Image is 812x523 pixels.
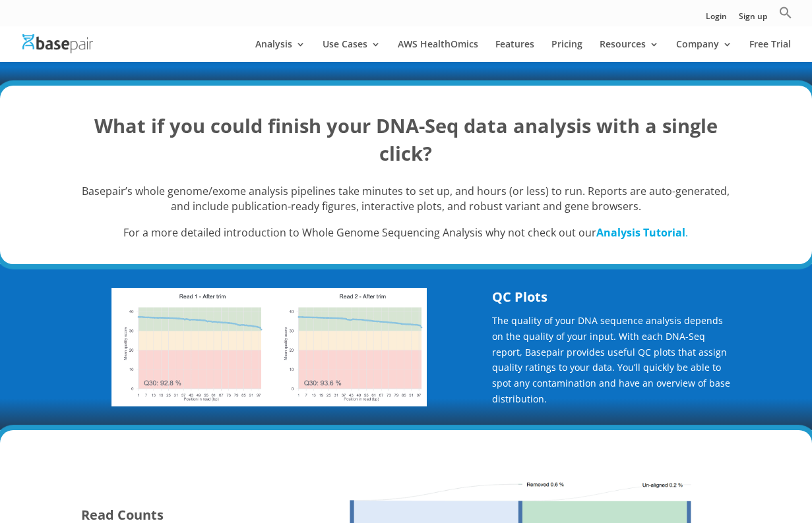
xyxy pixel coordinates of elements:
[81,225,731,241] p: For a more detailed introduction to Whole Genome Sequencing Analysis why not check out our
[492,288,547,306] strong: QC Plots
[495,40,534,62] a: Features
[492,314,730,405] span: The quality of your DNA sequence analysis depends on the quality of your input. With each DNA-Seq...
[600,40,659,62] a: Resources
[255,40,305,62] a: Analysis
[779,6,792,26] a: Search Icon Link
[746,457,796,507] iframe: Drift Widget Chat Controller
[596,225,685,240] strong: Analysis Tutorial
[706,13,727,26] a: Login
[551,40,582,62] a: Pricing
[22,34,93,53] img: Basepair
[779,6,792,19] svg: Search
[739,13,767,26] a: Sign up
[323,40,381,62] a: Use Cases
[94,113,718,166] strong: What if you could finish your DNA-Seq data analysis with a single click?
[676,40,732,62] a: Company
[596,225,688,240] a: Analysis Tutorial.
[749,40,791,62] a: Free Trial
[81,184,731,226] p: Basepair’s whole genome/exome analysis pipelines take minutes to set up, and hours (or less) to r...
[398,40,478,62] a: AWS HealthOmics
